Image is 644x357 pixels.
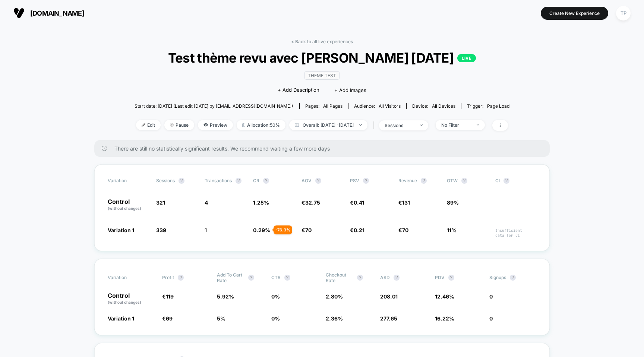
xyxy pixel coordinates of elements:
[170,123,174,127] img: end
[326,293,343,300] span: 2.80 %
[350,178,359,183] span: PSV
[385,123,414,128] div: sessions
[217,272,244,283] span: Add To Cart Rate
[435,315,454,322] span: 16.22 %
[326,315,343,322] span: 2.36 %
[108,227,134,233] span: Variation 1
[278,86,319,94] span: + Add Description
[302,227,312,233] span: €
[205,199,208,206] span: 4
[357,275,363,281] button: ?
[435,275,445,280] span: PDV
[305,103,342,109] div: Pages:
[205,227,207,233] span: 1
[435,293,454,300] span: 12.46 %
[253,227,270,233] span: 0.29 %
[467,103,509,109] div: Trigger:
[495,178,536,184] span: CI
[380,275,390,280] span: ASD
[503,178,509,184] button: ?
[489,315,493,322] span: 0
[13,7,25,19] img: Visually logo
[350,199,364,206] span: €
[295,123,299,127] img: calendar
[354,199,364,206] span: 0.41
[394,275,400,281] button: ?
[420,124,423,126] img: end
[164,120,194,130] span: Pause
[108,293,155,305] p: Control
[253,199,269,206] span: 1.25 %
[326,272,353,283] span: Checkout Rate
[114,145,535,152] span: There are still no statistically significant results. We recommend waiting a few more days
[108,199,149,211] p: Control
[379,103,401,109] span: All Visitors
[162,293,174,300] span: €
[461,178,467,184] button: ?
[402,199,410,206] span: 131
[350,227,364,233] span: €
[237,120,285,130] span: Allocation: 50%
[108,178,149,184] span: Variation
[198,120,233,130] span: Preview
[242,123,245,127] img: rebalance
[178,275,184,281] button: ?
[248,275,254,281] button: ?
[162,315,173,322] span: €
[11,7,86,19] button: [DOMAIN_NAME]
[402,227,408,233] span: 70
[359,124,362,126] img: end
[421,178,427,184] button: ?
[236,178,241,184] button: ?
[447,178,488,184] span: OTW
[108,300,141,304] span: (without changes)
[457,54,476,62] p: LIVE
[305,227,312,233] span: 70
[432,103,455,109] span: all devices
[510,275,516,281] button: ?
[108,272,149,283] span: Variation
[205,178,232,183] span: Transactions
[334,87,366,93] span: + Add Images
[302,199,320,206] span: €
[398,227,408,233] span: €
[447,227,457,233] span: 11%
[136,120,161,130] span: Edit
[217,315,225,322] span: 5 %
[217,293,234,300] span: 5.92 %
[142,123,145,127] img: edit
[315,178,321,184] button: ?
[477,124,479,126] img: end
[179,178,184,184] button: ?
[253,178,259,183] span: CR
[354,227,364,233] span: 0.21
[274,225,292,234] div: - 76.3 %
[166,293,174,300] span: 119
[448,275,454,281] button: ?
[30,9,84,17] span: [DOMAIN_NAME]
[263,178,269,184] button: ?
[284,275,290,281] button: ?
[614,6,633,21] button: TP
[162,275,174,280] span: Profit
[302,178,312,183] span: AOV
[495,228,536,238] span: Insufficient data for CI
[135,103,293,109] span: Start date: [DATE] (Last edit [DATE] by [EMAIL_ADDRESS][DOMAIN_NAME])
[354,103,401,109] div: Audience:
[380,293,398,300] span: 208.01
[156,199,165,206] span: 321
[271,315,280,322] span: 0 %
[541,7,608,20] button: Create New Experience
[363,178,369,184] button: ?
[487,103,509,109] span: Page Load
[406,103,461,109] span: Device:
[108,315,134,322] span: Variation 1
[156,178,175,183] span: Sessions
[398,178,417,183] span: Revenue
[398,199,410,206] span: €
[489,275,506,280] span: Signups
[323,103,342,109] span: all pages
[305,199,320,206] span: 32.75
[304,71,340,80] span: Theme Test
[166,315,173,322] span: 69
